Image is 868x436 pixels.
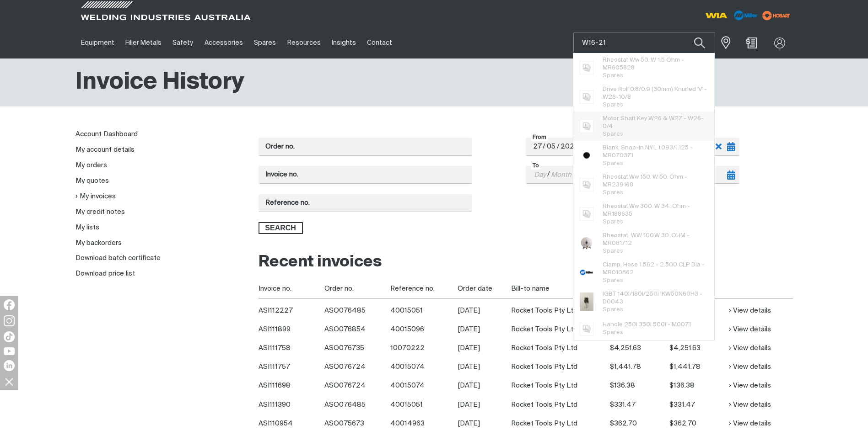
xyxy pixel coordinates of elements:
[573,53,714,340] ul: Suggestions
[458,279,511,298] th: Order date
[259,320,324,339] th: ASI111899
[603,232,707,247] span: Rheostat, WW 100.W 30. OHM - MR081712
[610,363,641,370] span: $1,441.78
[550,166,573,183] input: Month
[75,239,122,246] a: My backorders
[75,208,125,215] a: My credit notes
[610,345,641,351] span: $4,251.63
[167,27,199,58] a: Safety
[281,27,326,58] a: Resources
[511,339,610,357] td: Rocket Tools Pty Ltd
[511,376,610,395] td: Rocket Tools Pty Ltd
[610,401,636,408] span: $331.47
[669,401,695,408] span: $331.47
[603,277,623,283] span: Spares
[259,298,324,320] th: ASI112227
[75,131,138,138] a: Account Dashboard
[603,73,623,79] span: Spares
[724,138,738,155] button: Toggle calendar
[574,32,715,53] input: Product name or item number...
[75,255,161,261] a: Download batch certificate
[75,27,614,58] nav: Main
[75,27,120,58] a: Equipment
[259,252,793,272] h2: Recent invoices
[326,27,361,58] a: Insights
[729,418,771,429] a: View details of Posted invoice detail ASI110954
[4,360,15,371] img: LinkedIn
[324,320,390,339] td: ASO076854
[603,307,623,313] span: Spares
[259,376,324,395] th: ASI111698
[324,298,390,320] td: ASO076485
[603,102,623,108] span: Spares
[669,420,696,427] span: $362.70
[729,324,771,335] a: View details of Posted invoice detail ASI111899
[390,298,458,320] td: 40015051
[603,56,707,72] span: Rheostat Ww 50. W 1.5 Ohm - MR605828
[4,331,15,342] img: TikTok
[603,85,707,101] span: Drive Roll 0.8/0.9 (30mm) Knurled 'V' - W26-10/8
[75,162,107,169] a: My orders
[729,305,771,316] a: View details of Posted invoice detail ASI112227
[684,32,715,53] button: Search products
[511,395,610,414] td: Rocket Tools Pty Ltd
[603,248,623,254] span: Spares
[259,414,324,433] th: ASI110954
[744,37,759,48] a: Shopping cart (0 product(s))
[324,395,390,414] td: ASO076485
[545,138,557,155] input: Month
[390,395,458,414] td: 40015051
[324,376,390,395] td: ASO076724
[458,320,511,339] td: [DATE]
[259,222,303,234] button: Search invoices
[4,315,15,326] img: Instagram
[4,299,15,310] img: Facebook
[603,202,707,218] span: Rheostat,Ww 300. W 34. Ohm - MR188635
[458,414,511,433] td: [DATE]
[511,279,610,298] th: Bill-to name
[713,138,725,155] button: Clear selected date
[259,395,324,414] th: ASI111390
[729,343,771,353] a: View details of Posted invoice detail ASI111758
[669,382,695,389] span: $136.38
[610,382,635,389] span: $136.38
[603,115,707,130] span: Motor Shaft Key W26 & W27 - W26-0/4
[75,270,135,277] a: Download price list
[259,222,302,234] span: Search
[4,347,15,355] img: YouTube
[533,138,543,155] input: Day
[603,330,623,335] span: Spares
[390,376,458,395] td: 40015074
[760,9,793,22] img: miller
[259,357,324,376] th: ASI111757
[458,357,511,376] td: [DATE]
[458,298,511,320] td: [DATE]
[390,339,458,357] td: 10070222
[324,279,390,298] th: Order no.
[511,357,610,376] td: Rocket Tools Pty Ltd
[458,395,511,414] td: [DATE]
[603,173,707,189] span: Rheostat,Ww 150. W 50. Ohm - MR239168
[729,362,771,372] a: View details of Posted invoice detail ASI111757
[511,298,610,320] td: Rocket Tools Pty Ltd
[75,146,135,153] a: My account details
[390,414,458,433] td: 40014963
[458,339,511,357] td: [DATE]
[729,380,771,391] a: View details of Posted invoice detail ASI111698
[603,290,707,306] span: IGBT 140I/180i/250i IKW50N60H3 - D0043
[603,261,707,276] span: Clamp, Hose 1.562 - 2.500 CLP Dia - MR010862
[361,27,398,58] a: Contact
[390,320,458,339] td: 40015096
[75,127,244,282] nav: My account
[248,27,281,58] a: Spares
[390,279,458,298] th: Reference no.
[669,363,701,370] span: $1,441.78
[259,339,324,357] th: ASI111758
[511,320,610,339] td: Rocket Tools Pty Ltd
[603,160,623,166] span: Spares
[324,414,390,433] td: ASO075673
[324,357,390,376] td: ASO076724
[75,224,99,231] a: My lists
[75,192,116,200] a: My invoices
